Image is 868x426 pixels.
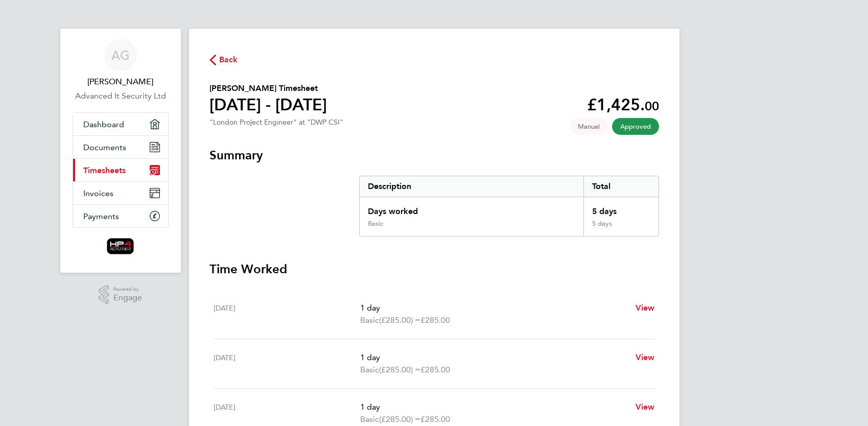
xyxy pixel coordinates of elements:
a: Powered byEngage [99,285,142,304]
span: 00 [645,99,659,113]
span: Timesheets [83,165,126,175]
span: This timesheet has been approved. [612,118,659,135]
a: Advanced It Security Ltd [73,90,169,102]
h1: [DATE] - [DATE] [209,94,327,115]
span: Basic [360,413,379,425]
a: Go to home page [73,238,169,254]
span: View [636,352,655,362]
span: (£285.00) = [379,365,420,374]
div: [DATE] [214,302,361,326]
div: Description [360,176,584,197]
a: Payments [73,205,168,227]
span: £285.00 [420,315,450,325]
div: [DATE] [214,401,361,425]
span: Dashboard [83,120,124,129]
span: Andrew Gover [73,76,169,88]
span: View [636,402,655,412]
span: View [636,303,655,313]
nav: Main navigation [60,29,181,273]
a: AG[PERSON_NAME] [73,39,169,88]
span: This timesheet was manually created. [570,118,608,135]
div: Basic [368,220,383,228]
div: Total [583,176,658,197]
span: £285.00 [420,365,450,374]
span: Invoices [83,188,113,198]
h3: Time Worked [209,261,659,277]
div: Days worked [360,197,584,220]
span: Documents [83,143,126,152]
a: Dashboard [73,113,168,135]
span: Powered by [113,285,142,294]
div: Summary [359,176,659,236]
button: Back [209,53,238,66]
a: View [636,302,655,314]
h2: [PERSON_NAME] Timesheet [209,82,327,94]
img: hp4recruitment-logo-retina.png [107,238,134,254]
p: 1 day [360,351,627,364]
span: Back [219,54,238,66]
span: (£285.00) = [379,315,420,325]
span: (£285.00) = [379,414,420,424]
a: Invoices [73,182,168,204]
span: Payments [83,211,119,221]
div: 5 days [583,197,658,220]
div: "London Project Engineer" at "DWP CSI" [209,118,343,127]
h3: Summary [209,147,659,163]
p: 1 day [360,401,627,413]
span: Engage [113,294,142,302]
p: 1 day [360,302,627,314]
a: Documents [73,136,168,158]
a: View [636,351,655,364]
span: Basic [360,364,379,376]
a: View [636,401,655,413]
div: [DATE] [214,351,361,376]
span: AG [111,49,130,62]
app-decimal: £1,425. [587,95,659,114]
span: £285.00 [420,414,450,424]
div: 5 days [583,220,658,236]
a: Timesheets [73,159,168,181]
span: Basic [360,314,379,326]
